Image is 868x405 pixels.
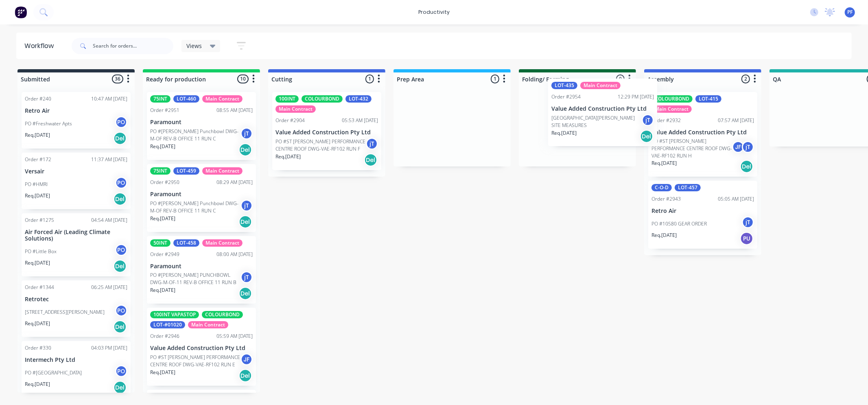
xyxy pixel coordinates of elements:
[186,42,202,50] span: Views
[24,41,58,51] div: Workflow
[15,6,27,18] img: Factory
[93,38,173,54] input: Search for orders...
[847,9,853,16] span: PF
[414,6,454,18] div: productivity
